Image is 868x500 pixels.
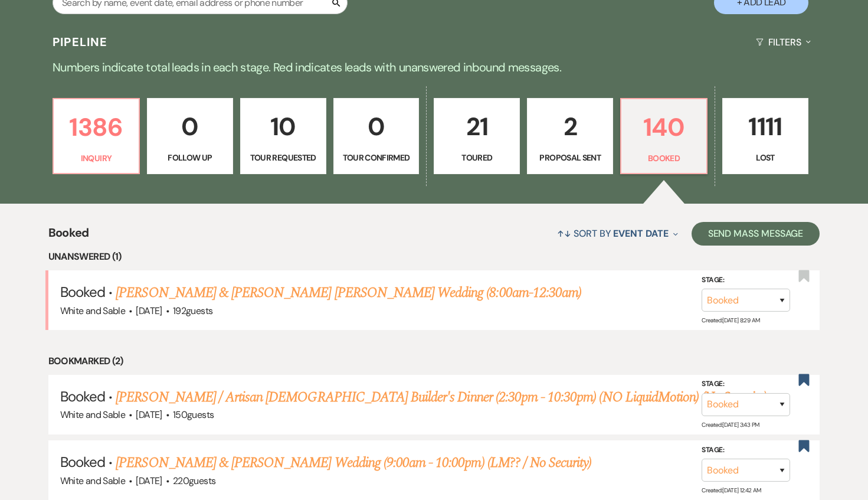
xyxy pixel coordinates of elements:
[60,305,125,317] span: White and Sable
[248,151,319,164] p: Tour Requested
[702,316,759,324] span: Created: [DATE] 8:29 AM
[341,151,412,164] p: Tour Confirmed
[136,305,162,317] span: [DATE]
[557,227,571,240] span: ↑↓
[702,486,761,494] span: Created: [DATE] 12:42 AM
[116,452,591,473] a: [PERSON_NAME] & [PERSON_NAME] Wedding (9:00am - 10:00pm) (LM?? / No Security)
[240,98,326,175] a: 10Tour Requested
[48,249,820,264] li: Unanswered (1)
[441,107,512,146] p: 21
[136,409,162,421] span: [DATE]
[116,387,766,408] a: [PERSON_NAME] / Artisan [DEMOGRAPHIC_DATA] Builder's Dinner (2:30pm - 10:30pm) (NO LiquidMotion) ...
[527,98,613,175] a: 2Proposal Sent
[173,305,212,317] span: 192 guests
[136,475,162,487] span: [DATE]
[702,274,790,287] label: Stage:
[53,98,140,175] a: 1386Inquiry
[692,222,820,246] button: Send Mass Message
[535,107,605,146] p: 2
[751,27,815,58] button: Filters
[722,98,808,175] a: 1111Lost
[333,98,420,175] a: 0Tour Confirmed
[628,107,699,147] p: 140
[173,409,214,421] span: 150 guests
[434,98,520,175] a: 21Toured
[60,475,125,487] span: White and Sable
[552,218,682,249] button: Sort By Event Date
[628,152,699,165] p: Booked
[48,224,89,249] span: Booked
[48,354,820,369] li: Bookmarked (2)
[61,152,132,165] p: Inquiry
[441,151,512,164] p: Toured
[341,107,412,146] p: 0
[116,282,581,303] a: [PERSON_NAME] & [PERSON_NAME] [PERSON_NAME] Wedding (8:00am-12:30am)
[60,453,105,471] span: Booked
[730,151,801,164] p: Lost
[702,443,790,456] label: Stage:
[61,107,132,147] p: 1386
[60,387,105,406] span: Booked
[53,34,108,50] h3: Pipeline
[155,151,225,164] p: Follow Up
[147,98,233,175] a: 0Follow Up
[173,475,215,487] span: 220 guests
[620,98,707,175] a: 140Booked
[60,409,125,421] span: White and Sable
[730,107,801,146] p: 1111
[60,283,105,301] span: Booked
[155,107,225,146] p: 0
[702,421,759,429] span: Created: [DATE] 3:43 PM
[613,227,668,240] span: Event Date
[702,378,790,391] label: Stage:
[248,107,319,146] p: 10
[535,151,605,164] p: Proposal Sent
[9,58,859,77] p: Numbers indicate total leads in each stage. Red indicates leads with unanswered inbound messages.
